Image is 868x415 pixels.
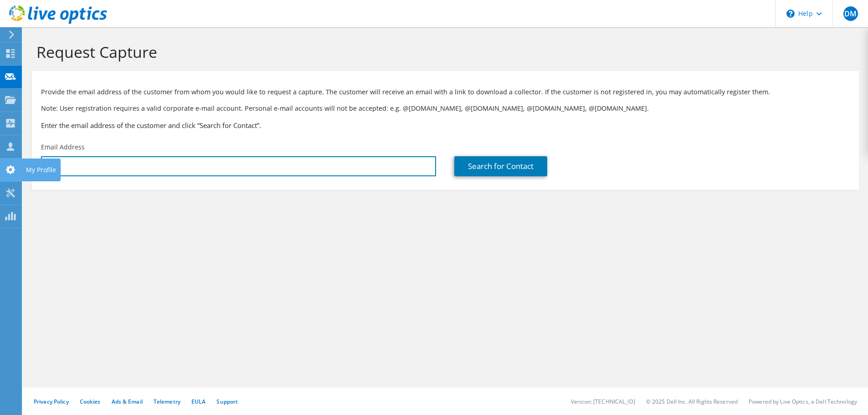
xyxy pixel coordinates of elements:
[786,10,795,18] svg: \n
[216,398,238,405] a: Support
[41,103,850,113] p: Note: User registration requires a valid corporate e-mail account. Personal e-mail accounts will ...
[843,6,858,21] span: DM
[454,156,547,176] a: Search for Contact
[41,143,85,152] label: Email Address
[36,42,850,61] h1: Request Capture
[154,398,180,405] a: Telemetry
[41,87,850,97] p: Provide the email address of the customer from whom you would like to request a capture. The cust...
[646,398,738,405] li: © 2025 Dell Inc. All Rights Reserved
[749,398,857,405] li: Powered by Live Optics, a Dell Technology
[112,398,143,405] a: Ads & Email
[191,398,205,405] a: EULA
[80,398,101,405] a: Cookies
[571,398,635,405] li: Version: [TECHNICAL_ID]
[41,120,850,130] h3: Enter the email address of the customer and click “Search for Contact”.
[34,398,69,405] a: Privacy Policy
[21,159,61,181] div: My Profile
